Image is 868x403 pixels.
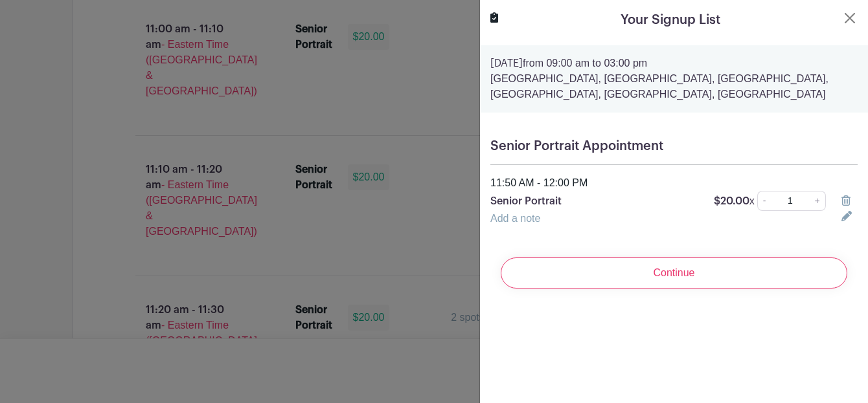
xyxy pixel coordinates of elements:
[621,10,720,30] h5: Your Signup List
[714,193,755,209] p: $20.00
[490,193,698,209] p: Senior Portrait
[490,138,858,154] h5: Senior Portrait Appointment
[490,71,858,102] p: [GEOGRAPHIC_DATA], [GEOGRAPHIC_DATA], [GEOGRAPHIC_DATA], [GEOGRAPHIC_DATA], [GEOGRAPHIC_DATA], [G...
[501,257,847,289] input: Continue
[490,213,540,224] a: Add a note
[842,10,858,26] button: Close
[490,58,523,69] strong: [DATE]
[749,195,755,206] span: x
[757,191,771,211] a: -
[490,56,858,71] p: from 09:00 am to 03:00 pm
[810,191,826,211] a: +
[483,175,865,191] div: 11:50 AM - 12:00 PM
